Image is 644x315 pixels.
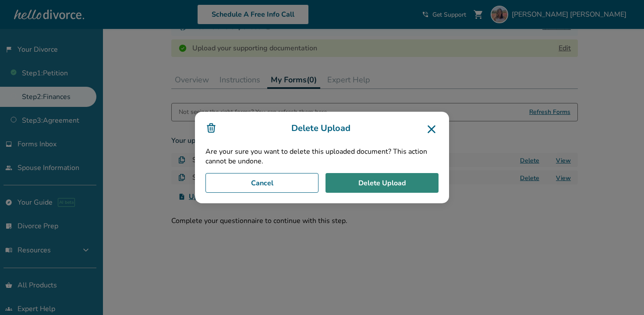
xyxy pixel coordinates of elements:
[205,173,318,193] button: Cancel
[205,122,439,136] h3: Delete Upload
[205,147,439,166] p: Are your sure you want to delete this uploaded document? This action cannot be undone.
[205,122,217,134] img: icon
[600,273,644,315] iframe: Chat Widget
[326,173,439,193] button: Delete Upload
